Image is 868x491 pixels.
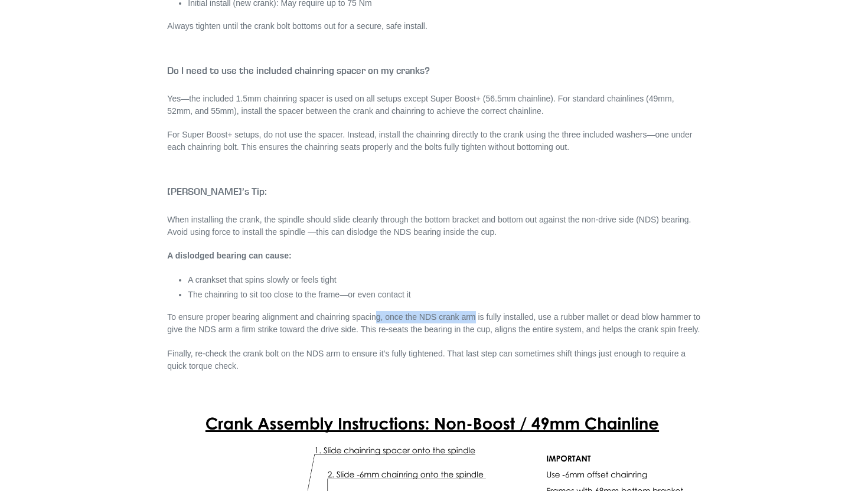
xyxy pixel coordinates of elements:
[167,348,700,372] p: Finally, re-check the crank bolt on the NDS arm to ensure it’s fully tightened. That last step ca...
[167,65,700,76] h4: Do I need to use the included chainring spacer on my cranks?
[167,251,291,260] strong: A dislodged bearing can cause:
[167,20,700,32] p: Always tighten until the crank bolt bottoms out for a secure, safe install.
[188,274,700,286] li: A crankset that spins slowly or feels tight
[167,311,700,336] p: To ensure proper bearing alignment and chainring spacing, once the NDS crank arm is fully install...
[167,93,700,117] p: Yes—the included 1.5mm chainring spacer is used on all setups except Super Boost+ (56.5mm chainli...
[167,214,700,238] p: When installing the crank, the spindle should slide cleanly through the bottom bracket and bottom...
[167,186,700,197] h4: [PERSON_NAME]’s Tip:
[167,129,700,153] p: For Super Boost+ setups, do not use the spacer. Instead, install the chainring directly to the cr...
[188,289,700,301] li: The chainring to sit too close to the frame—or even contact it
